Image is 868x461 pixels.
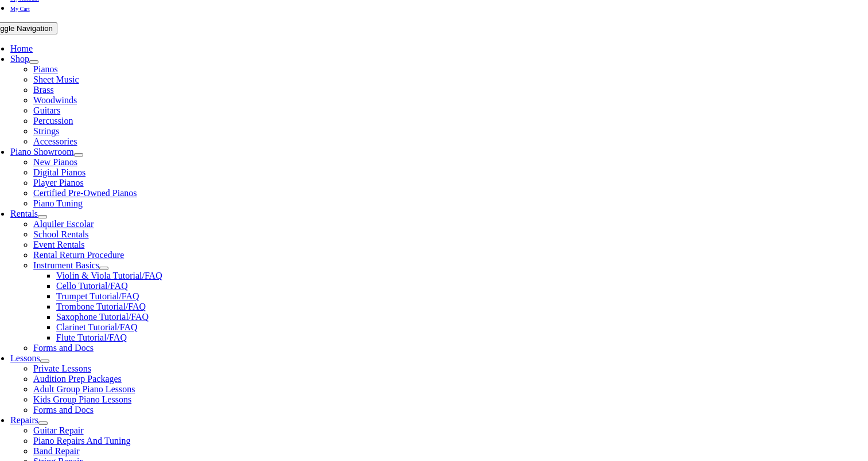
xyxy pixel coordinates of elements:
a: Flute Tutorial/FAQ [56,333,127,342]
a: Brass [33,85,54,95]
a: Audition Prep Packages [33,374,122,384]
a: Repairs [10,415,38,425]
a: My Cart [10,3,30,13]
button: Open submenu of Piano Showroom [74,153,83,157]
a: Event Rentals [33,240,84,249]
a: Percussion [33,116,73,126]
a: Rentals [10,209,38,218]
a: Strings [33,126,59,136]
a: Forms and Docs [33,405,94,415]
a: Rental Return Procedure [33,250,124,260]
a: Saxophone Tutorial/FAQ [56,312,149,322]
button: Open submenu of Instrument Basics [99,267,108,270]
a: Pianos [33,64,58,74]
a: Piano Showroom [10,147,74,157]
a: Forms and Docs [33,343,94,353]
button: Open submenu of Repairs [38,421,48,425]
a: Woodwinds [33,95,77,105]
a: Home [10,44,33,53]
a: Piano Tuning [33,198,83,208]
button: Open submenu of Shop [29,60,38,64]
a: School Rentals [33,229,88,239]
a: Band Repair [33,446,79,456]
a: Digital Pianos [33,167,85,177]
a: Trombone Tutorial/FAQ [56,302,146,311]
a: Kids Group Piano Lessons [33,394,131,404]
a: Sheet Music [33,75,79,84]
span: My Cart [10,6,30,12]
button: Open submenu of Lessons [40,360,49,363]
a: Adult Group Piano Lessons [33,384,135,394]
a: Accessories [33,136,77,146]
a: New Pianos [33,157,77,167]
a: Certified Pre-Owned Pianos [33,188,137,198]
a: Trumpet Tutorial/FAQ [56,291,139,301]
a: Guitar Repair [33,425,84,435]
a: Lessons [10,353,40,363]
a: Piano Repairs And Tuning [33,436,130,446]
a: Alquiler Escolar [33,219,94,229]
button: Open submenu of Rentals [38,215,47,218]
a: Instrument Basics [33,260,99,270]
a: Private Lessons [33,364,91,373]
a: Shop [10,54,29,64]
a: Guitars [33,106,60,115]
a: Cello Tutorial/FAQ [56,281,128,291]
a: Clarinet Tutorial/FAQ [56,322,138,332]
a: Violin & Viola Tutorial/FAQ [56,271,162,280]
a: Player Pianos [33,178,84,187]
